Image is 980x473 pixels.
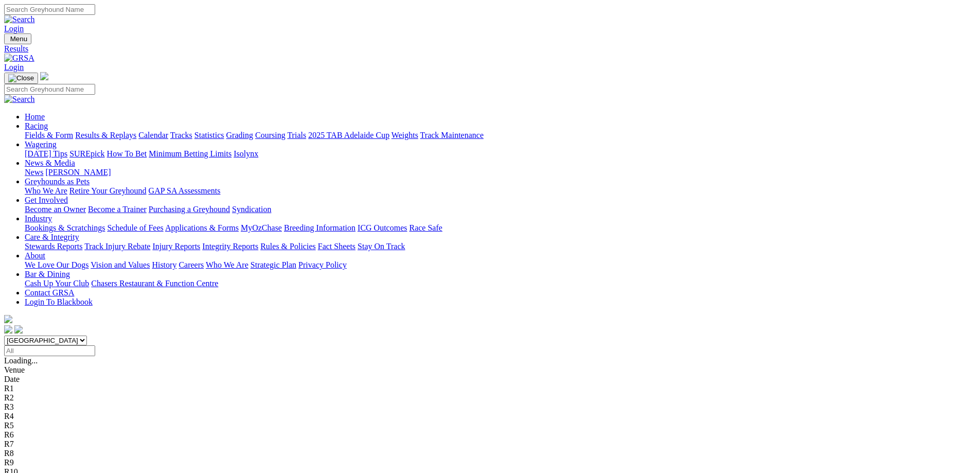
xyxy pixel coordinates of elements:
a: Integrity Reports [202,242,258,251]
a: Track Injury Rebate [84,242,150,251]
a: Results & Replays [75,131,136,139]
a: Minimum Betting Limits [149,149,231,158]
a: Fact Sheets [318,242,355,251]
a: Care & Integrity [25,233,79,241]
a: Injury Reports [152,242,200,251]
a: Industry [25,214,52,223]
a: [DATE] Tips [25,149,67,158]
div: R7 [4,440,976,449]
div: R2 [4,393,976,402]
div: Racing [25,131,976,140]
div: R9 [4,458,976,467]
a: Grading [226,131,253,139]
a: Wagering [25,140,57,149]
a: [PERSON_NAME] [45,168,111,177]
div: Venue [4,365,976,375]
div: Date [4,375,976,384]
a: Login [4,24,24,33]
div: R8 [4,449,976,458]
a: Home [25,112,45,121]
img: twitter.svg [14,325,23,334]
div: Industry [25,223,976,233]
a: Strategic Plan [251,260,296,269]
a: Stay On Track [358,242,405,251]
a: Statistics [194,131,224,139]
a: GAP SA Assessments [149,186,221,195]
a: Fields & Form [25,131,73,139]
a: Racing [25,121,48,130]
a: Race Safe [409,223,442,232]
button: Toggle navigation [4,73,38,84]
a: Track Maintenance [420,131,484,139]
a: Vision and Values [91,260,150,269]
input: Search [4,84,95,95]
img: facebook.svg [4,325,12,334]
a: About [25,251,45,260]
a: Coursing [255,131,286,139]
a: Become a Trainer [88,205,147,214]
img: logo-grsa-white.png [40,72,48,80]
a: Chasers Restaurant & Function Centre [91,279,218,288]
button: Toggle navigation [4,33,31,44]
a: Contact GRSA [25,288,74,297]
a: Careers [179,260,204,269]
a: Rules & Policies [260,242,316,251]
div: Wagering [25,149,976,159]
a: MyOzChase [241,223,282,232]
input: Search [4,4,95,15]
a: How To Bet [107,149,147,158]
div: About [25,260,976,270]
img: GRSA [4,54,34,63]
div: R4 [4,412,976,421]
a: Login To Blackbook [25,297,93,306]
a: Purchasing a Greyhound [149,205,230,214]
a: 2025 TAB Adelaide Cup [308,131,389,139]
img: Search [4,15,35,24]
a: Become an Owner [25,205,86,214]
a: We Love Our Dogs [25,260,88,269]
a: News & Media [25,159,75,167]
div: R5 [4,421,976,430]
a: Retire Your Greyhound [69,186,147,195]
span: Loading... [4,356,38,365]
div: R3 [4,402,976,412]
a: History [152,260,176,269]
a: Breeding Information [284,223,355,232]
a: Applications & Forms [165,223,239,232]
a: Greyhounds as Pets [25,177,90,186]
a: Who We Are [206,260,248,269]
a: Schedule of Fees [107,223,163,232]
a: Login [4,63,24,72]
div: Greyhounds as Pets [25,186,976,196]
div: News & Media [25,168,976,177]
a: Calendar [138,131,168,139]
a: Results [4,44,976,54]
a: Get Involved [25,196,68,204]
div: R6 [4,430,976,440]
a: Isolynx [234,149,258,158]
input: Select date [4,345,95,356]
img: Close [8,74,34,82]
a: Weights [391,131,418,139]
div: Bar & Dining [25,279,976,288]
div: R1 [4,384,976,393]
a: Cash Up Your Club [25,279,89,288]
a: News [25,168,43,177]
a: ICG Outcomes [358,223,407,232]
img: logo-grsa-white.png [4,315,12,323]
a: Who We Are [25,186,67,195]
div: Get Involved [25,205,976,214]
a: Stewards Reports [25,242,82,251]
a: Privacy Policy [298,260,347,269]
a: Syndication [232,205,271,214]
a: SUREpick [69,149,104,158]
a: Tracks [170,131,192,139]
span: Menu [10,35,27,43]
a: Bookings & Scratchings [25,223,105,232]
a: Bar & Dining [25,270,70,278]
img: Search [4,95,35,104]
a: Trials [287,131,306,139]
div: Care & Integrity [25,242,976,251]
